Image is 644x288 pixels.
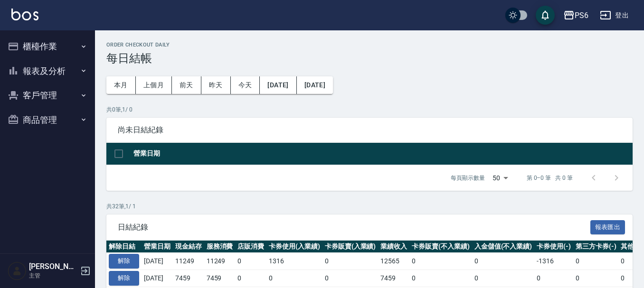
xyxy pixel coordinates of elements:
button: 客戶管理 [4,83,91,108]
img: Logo [11,9,38,20]
button: save [536,6,555,25]
button: [DATE] [260,76,296,94]
th: 營業日期 [142,241,173,253]
button: 解除 [109,254,139,269]
button: 櫃檯作業 [4,34,91,59]
td: 7459 [173,270,204,287]
button: 報表匯出 [590,220,625,235]
td: 12565 [378,253,409,270]
td: 0 [235,270,266,287]
th: 店販消費 [235,241,266,253]
td: 0 [573,270,619,287]
span: 日結紀錄 [118,223,590,232]
a: 報表匯出 [590,222,625,231]
p: 主管 [29,271,77,280]
button: 今天 [231,76,260,94]
th: 業績收入 [378,241,409,253]
th: 入金儲值(不入業績) [472,241,535,253]
td: 1316 [266,253,322,270]
div: PS6 [575,9,588,21]
td: 7459 [378,270,409,287]
td: [DATE] [142,270,173,287]
th: 服務消費 [204,241,236,253]
button: 昨天 [201,76,231,94]
td: 0 [409,270,472,287]
h5: [PERSON_NAME] [29,262,77,271]
h2: Order checkout daily [106,42,633,48]
div: 50 [489,165,511,191]
td: 0 [322,270,379,287]
button: 上個月 [136,76,172,94]
td: 0 [573,253,619,270]
span: 尚未日結紀錄 [118,125,621,135]
button: 本月 [106,76,136,94]
td: 0 [409,253,472,270]
th: 卡券使用(入業績) [266,241,322,253]
button: 解除 [109,271,139,286]
p: 第 0–0 筆 共 0 筆 [527,174,573,182]
td: 7459 [204,270,236,287]
button: 報表及分析 [4,59,91,84]
p: 共 0 筆, 1 / 0 [106,105,633,114]
td: 0 [266,270,322,287]
td: 0 [322,253,379,270]
th: 卡券使用(-) [534,241,573,253]
th: 第三方卡券(-) [573,241,619,253]
td: 11249 [204,253,236,270]
button: PS6 [559,6,592,25]
h3: 每日結帳 [106,52,633,65]
p: 共 32 筆, 1 / 1 [106,202,633,211]
button: 商品管理 [4,108,91,132]
th: 現金結存 [173,241,204,253]
img: Person [8,261,27,280]
td: [DATE] [142,253,173,270]
button: 登出 [596,7,633,24]
button: [DATE] [297,76,333,94]
button: 前天 [172,76,201,94]
td: 0 [235,253,266,270]
th: 營業日期 [131,143,633,165]
td: 0 [534,270,573,287]
th: 解除日結 [106,241,142,253]
th: 卡券販賣(入業績) [322,241,379,253]
th: 卡券販賣(不入業績) [409,241,472,253]
td: 0 [472,253,535,270]
p: 每頁顯示數量 [451,174,485,182]
td: -1316 [534,253,573,270]
td: 0 [472,270,535,287]
td: 11249 [173,253,204,270]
